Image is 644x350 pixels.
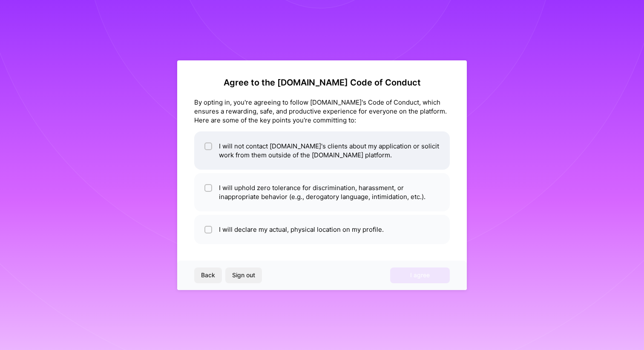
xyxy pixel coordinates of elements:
[194,215,450,244] li: I will declare my actual, physical location on my profile.
[232,271,255,279] span: Sign out
[194,173,450,211] li: I will uphold zero tolerance for discrimination, harassment, or inappropriate behavior (e.g., der...
[194,98,450,125] div: By opting in, you're agreeing to follow [DOMAIN_NAME]'s Code of Conduct, which ensures a rewardin...
[194,77,450,88] h2: Agree to the [DOMAIN_NAME] Code of Conduct
[201,271,215,279] span: Back
[194,131,450,170] li: I will not contact [DOMAIN_NAME]'s clients about my application or solicit work from them outside...
[194,267,222,283] button: Back
[225,267,262,283] button: Sign out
